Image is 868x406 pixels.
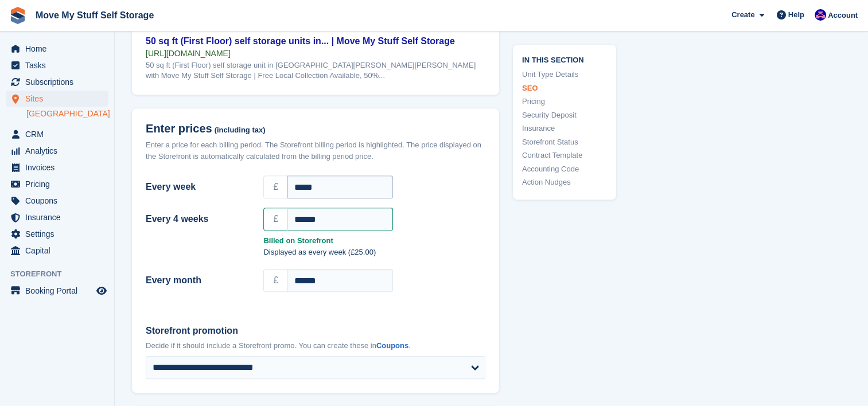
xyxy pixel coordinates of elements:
[25,41,94,57] span: Home
[146,340,485,352] p: Decide if it should include a Storefront promo. You can create these in .
[815,9,826,21] img: Jade Whetnall
[6,126,108,142] a: menu
[215,126,266,135] span: (including tax)
[6,176,108,192] a: menu
[522,96,607,108] a: Pricing
[522,54,607,65] span: In this section
[263,247,485,258] p: Displayed as every week (£25.00)
[25,283,94,299] span: Booking Portal
[6,57,108,73] a: menu
[6,74,108,90] a: menu
[25,143,94,159] span: Analytics
[263,235,485,247] strong: Billed on Storefront
[522,83,607,94] a: SEO
[25,226,94,242] span: Settings
[6,143,108,159] a: menu
[146,180,250,194] label: Every week
[25,193,94,209] span: Coupons
[26,108,108,119] a: [GEOGRAPHIC_DATA]
[146,212,250,226] label: Every 4 weeks
[6,159,108,175] a: menu
[146,60,485,81] div: 50 sq ft (First Floor) self storage unit in [GEOGRAPHIC_DATA][PERSON_NAME][PERSON_NAME] with Move...
[146,122,212,135] span: Enter prices
[10,268,114,280] span: Storefront
[522,69,607,81] a: Unit Type Details
[25,176,94,192] span: Pricing
[25,159,94,175] span: Invoices
[522,163,607,175] a: Accounting Code
[6,283,108,299] a: menu
[522,136,607,148] a: Storefront Status
[146,139,485,162] div: Enter a price for each billing period. The Storefront billing period is highlighted. The price di...
[828,10,858,21] span: Account
[522,110,607,121] a: Security Deposit
[95,284,108,298] a: Preview store
[788,9,804,21] span: Help
[25,91,94,107] span: Sites
[376,341,408,350] a: Coupons
[31,6,158,25] a: Move My Stuff Self Storage
[6,193,108,209] a: menu
[25,209,94,225] span: Insurance
[522,123,607,135] a: Insurance
[9,7,26,24] img: stora-icon-8386f47178a22dfd0bd8f6a31ec36ba5ce8667c1dd55bd0f319d3a0aa187defe.svg
[6,91,108,107] a: menu
[25,57,94,73] span: Tasks
[146,48,485,58] div: [URL][DOMAIN_NAME]
[6,243,108,259] a: menu
[146,274,250,287] label: Every month
[25,74,94,90] span: Subscriptions
[6,41,108,57] a: menu
[6,226,108,242] a: menu
[522,150,607,162] a: Contract Template
[146,34,485,48] div: 50 sq ft (First Floor) self storage units in... | Move My Stuff Self Storage
[25,243,94,259] span: Capital
[146,324,485,338] label: Storefront promotion
[25,126,94,142] span: CRM
[731,9,754,21] span: Create
[522,177,607,189] a: Action Nudges
[6,209,108,225] a: menu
